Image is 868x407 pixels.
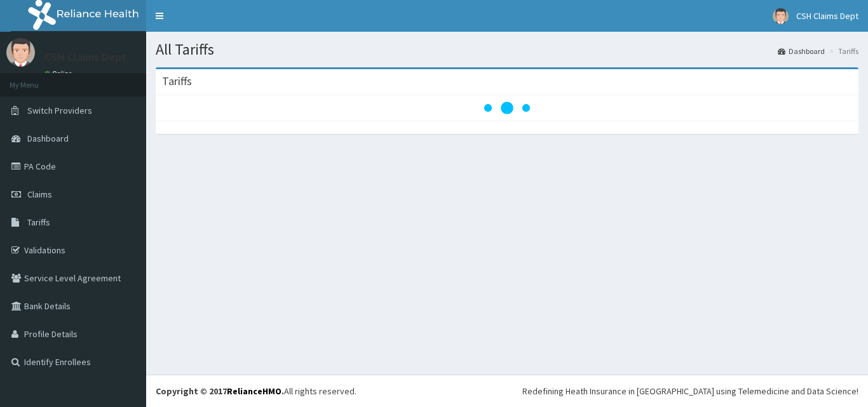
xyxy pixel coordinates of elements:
[522,385,858,397] div: Redefining Heath Insurance in [GEOGRAPHIC_DATA] using Telemedicine and Data Science!
[27,217,50,228] span: Tariffs
[482,83,532,133] svg: audio-loading
[44,51,126,63] p: CSH Claims Dept
[27,105,92,116] span: Switch Providers
[773,8,789,24] img: User Image
[227,385,281,397] a: RelianceHMO
[6,38,35,67] img: User Image
[778,46,825,57] a: Dashboard
[156,41,858,58] h1: All Tariffs
[826,46,858,57] li: Tariffs
[27,133,69,144] span: Dashboard
[796,10,858,22] span: CSH Claims Dept
[146,375,868,407] footer: All rights reserved.
[27,189,52,200] span: Claims
[162,76,192,87] h3: Tariffs
[44,69,75,78] a: Online
[156,385,284,397] strong: Copyright © 2017 .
